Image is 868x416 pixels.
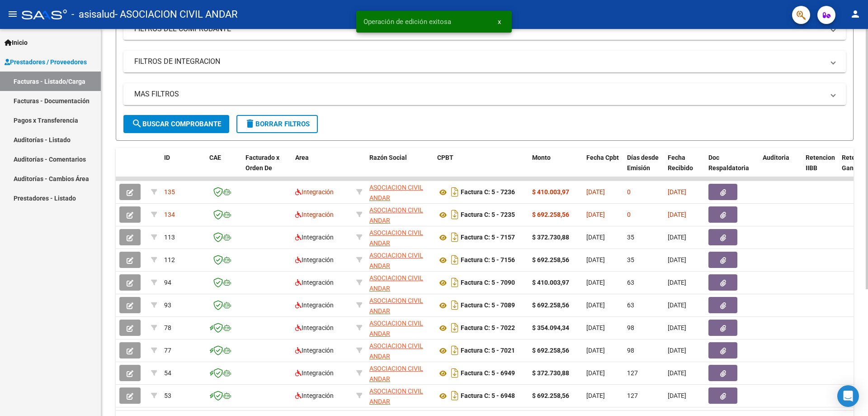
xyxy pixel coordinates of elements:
[449,230,461,244] i: Descargar documento
[369,154,407,161] span: Razón Social
[586,392,605,399] span: [DATE]
[461,189,515,196] strong: Factura C: 5 - 7236
[369,297,423,315] span: ASOCIACION CIVIL ANDAR
[528,148,583,188] datatable-header-cell: Monto
[160,148,206,188] datatable-header-cell: ID
[242,148,292,188] datatable-header-cell: Facturado x Orden De
[164,347,171,354] span: 77
[498,18,501,26] span: x
[461,347,515,354] strong: Factura C: 5 - 7021
[759,148,802,188] datatable-header-cell: Auditoria
[437,154,453,161] span: CPBT
[295,369,334,377] span: Integración
[164,188,175,196] span: 135
[586,347,605,354] span: [DATE]
[449,366,461,380] i: Descargar documento
[708,154,749,172] span: Doc Respaldatoria
[668,211,686,218] span: [DATE]
[668,301,686,309] span: [DATE]
[837,385,859,407] div: Open Intercom Messenger
[369,184,423,201] span: ASOCIACION CIVIL ANDAR
[369,205,430,224] div: 30688640357
[586,301,605,309] span: [DATE]
[449,388,461,403] i: Descargar documento
[627,392,638,399] span: 127
[627,211,631,218] span: 0
[627,324,634,331] span: 98
[164,324,171,331] span: 78
[434,148,528,188] datatable-header-cell: CPBT
[583,148,623,188] datatable-header-cell: Fecha Cpbt
[164,279,171,286] span: 94
[366,148,434,188] datatable-header-cell: Razón Social
[586,324,605,331] span: [DATE]
[369,363,430,383] div: 30688640357
[295,301,334,309] span: Integración
[668,234,686,241] span: [DATE]
[668,154,693,172] span: Fecha Recibido
[369,273,430,292] div: 30688640357
[532,234,569,241] strong: $ 372.730,88
[449,320,461,335] i: Descargar documento
[586,279,605,286] span: [DATE]
[295,234,334,241] span: Integración
[532,154,551,161] span: Monto
[236,115,318,133] button: Borrar Filtros
[164,369,171,377] span: 54
[369,296,430,315] div: 30688640357
[164,301,171,309] span: 93
[369,250,430,269] div: 30688640357
[532,211,569,218] strong: $ 692.258,56
[369,387,423,405] span: ASOCIACION CIVIL ANDAR
[461,234,515,241] strong: Factura C: 5 - 7157
[245,154,279,172] span: Facturado x Orden De
[369,274,423,292] span: ASOCIACION CIVIL ANDAR
[449,275,461,290] i: Descargar documento
[164,234,175,241] span: 113
[461,211,515,219] strong: Factura C: 5 - 7235
[449,253,461,267] i: Descargar documento
[369,229,423,247] span: ASOCIACION CIVIL ANDAR
[668,324,686,331] span: [DATE]
[532,301,569,309] strong: $ 692.258,56
[295,188,334,196] span: Integración
[664,148,705,188] datatable-header-cell: Fecha Recibido
[491,14,508,30] button: x
[7,9,18,19] mat-icon: menu
[627,279,634,286] span: 63
[586,234,605,241] span: [DATE]
[532,324,569,331] strong: $ 354.094,34
[532,256,569,263] strong: $ 692.258,56
[627,301,634,309] span: 63
[532,188,569,196] strong: $ 410.003,97
[461,325,515,332] strong: Factura C: 5 - 7022
[245,120,310,128] span: Borrar Filtros
[461,302,515,309] strong: Factura C: 5 - 7089
[369,342,423,360] span: ASOCIACION CIVIL ANDAR
[449,185,461,199] i: Descargar documento
[461,257,515,264] strong: Factura C: 5 - 7156
[586,154,619,161] span: Fecha Cpbt
[295,211,334,218] span: Integración
[806,154,835,172] span: Retencion IIBB
[532,369,569,377] strong: $ 372.730,88
[623,148,664,188] datatable-header-cell: Días desde Emisión
[134,57,824,67] mat-panel-title: FILTROS DE INTEGRACION
[369,318,430,337] div: 30688640357
[369,206,423,224] span: ASOCIACION CIVIL ANDAR
[206,148,242,188] datatable-header-cell: CAE
[115,5,238,24] span: - ASOCIACION CIVIL ANDAR
[668,256,686,263] span: [DATE]
[164,154,170,161] span: ID
[295,256,334,263] span: Integración
[134,89,824,99] mat-panel-title: MAS FILTROS
[449,298,461,312] i: Descargar documento
[369,341,430,360] div: 30688640357
[295,154,309,161] span: Area
[292,148,353,188] datatable-header-cell: Area
[164,256,175,263] span: 112
[369,252,423,269] span: ASOCIACION CIVIL ANDAR
[449,343,461,358] i: Descargar documento
[586,256,605,263] span: [DATE]
[532,392,569,399] strong: $ 692.258,56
